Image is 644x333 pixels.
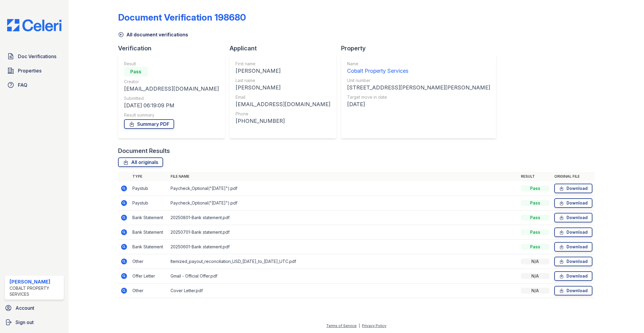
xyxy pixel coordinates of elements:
[521,273,549,279] div: N/A
[124,95,219,101] div: Submitted
[118,157,163,167] a: All originals
[130,269,168,284] td: Offer Letter
[236,61,330,67] div: First name
[230,44,341,52] div: Applicant
[124,79,219,85] div: Creator
[347,94,490,100] div: Target move in date
[521,288,549,294] div: N/A
[521,215,549,221] div: Pass
[124,61,219,67] div: Result
[236,78,330,83] div: Last name
[130,225,168,240] td: Bank Statement
[554,227,592,237] a: Download
[236,117,330,125] div: [PHONE_NUMBER]
[118,31,188,38] a: All document verifications
[347,67,490,75] div: Cobalt Property Services
[168,225,518,240] td: 20250701-Bank statement.pdf
[16,304,34,312] span: Account
[124,85,219,93] div: [EMAIL_ADDRESS][DOMAIN_NAME]
[554,184,592,193] a: Download
[2,316,66,328] a: Sign out
[168,172,518,181] th: File name
[2,302,66,314] a: Account
[168,240,518,254] td: 20250601-Bank statement.pdf
[18,81,27,89] span: FAQ
[521,200,549,206] div: Pass
[521,244,549,250] div: Pass
[130,210,168,225] td: Bank Statement
[521,185,549,191] div: Pass
[124,101,219,110] div: [DATE] 06:19:09 PM
[518,172,552,181] th: Result
[16,319,34,326] span: Sign out
[554,198,592,208] a: Download
[347,83,490,92] div: [STREET_ADDRESS][PERSON_NAME][PERSON_NAME]
[236,100,330,109] div: [EMAIL_ADDRESS][DOMAIN_NAME]
[130,196,168,210] td: Paystub
[130,254,168,269] td: Other
[130,284,168,298] td: Other
[236,94,330,100] div: Email
[18,67,41,74] span: Properties
[554,213,592,222] a: Download
[130,240,168,254] td: Bank Statement
[168,269,518,284] td: Gmail - Official Offer.pdf
[341,44,501,52] div: Property
[347,78,490,83] div: Unit number
[554,271,592,281] a: Download
[347,61,490,67] div: Name
[2,19,66,31] img: CE_Logo_Blue-a8612792a0a2168367f1c8372b55b34899dd931a85d93a1a3d3e32e68fde9ad4.png
[118,44,230,52] div: Verification
[521,229,549,235] div: Pass
[10,285,61,297] div: Cobalt Property Services
[359,323,360,328] div: |
[362,323,386,328] a: Privacy Policy
[168,196,518,210] td: Paycheck_Optional("[DATE]").pdf
[118,12,246,23] div: Document Verification 198680
[5,79,64,91] a: FAQ
[5,50,64,62] a: Doc Verifications
[168,284,518,298] td: Cover Letter.pdf
[347,100,490,109] div: [DATE]
[554,257,592,266] a: Download
[236,111,330,117] div: Phone
[326,323,357,328] a: Terms of Service
[168,210,518,225] td: 20250801-Bank statement.pdf
[347,61,490,75] a: Name Cobalt Property Services
[236,83,330,92] div: [PERSON_NAME]
[552,172,595,181] th: Original file
[5,65,64,77] a: Properties
[18,53,56,60] span: Doc Verifications
[124,119,174,129] a: Summary PDF
[554,286,592,295] a: Download
[236,67,330,75] div: [PERSON_NAME]
[521,258,549,264] div: N/A
[168,181,518,196] td: Paycheck_Optional("[DATE]").pdf
[130,181,168,196] td: Paystub
[124,67,148,76] div: Pass
[168,254,518,269] td: Itemized_payout_reconciliation_USD_[DATE]_to_[DATE]_UTC.pdf
[10,278,61,285] div: [PERSON_NAME]
[118,147,170,155] div: Document Results
[554,242,592,252] a: Download
[130,172,168,181] th: Type
[124,112,219,118] div: Result summary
